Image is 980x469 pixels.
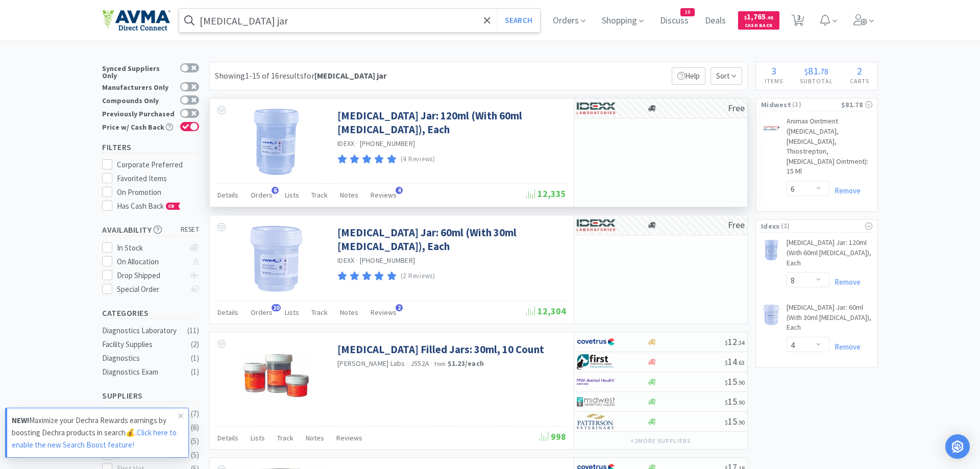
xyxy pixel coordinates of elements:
[191,352,199,364] div: ( 1 )
[285,190,299,200] span: Lists
[526,305,566,317] span: 12,304
[304,70,386,81] span: for
[102,366,185,378] div: Diagnostics Exam
[243,109,309,175] img: 1ac89e5c27f74be3b5496929c8f282bc_680704.png
[117,256,185,268] div: On Allocation
[337,359,405,368] a: [PERSON_NAME] Labs
[725,336,745,348] span: 12
[337,109,563,137] a: [MEDICAL_DATA] Jar: 120ml (With 60ml [MEDICAL_DATA]), Each
[787,303,872,337] a: [MEDICAL_DATA] Jar: 60ml (With 30ml [MEDICAL_DATA]), Each
[181,225,200,235] span: reset
[337,226,563,254] a: [MEDICAL_DATA] Jar: 60ml (With 30ml [MEDICAL_DATA]), Each
[371,308,397,317] span: Reviews
[272,187,279,194] span: 6
[787,116,872,181] a: Animax Ointment ([MEDICAL_DATA], [MEDICAL_DATA], Thiostrepton, [MEDICAL_DATA] Ointment): 15 Ml
[102,325,185,337] div: Diagnostics Laboratory
[179,9,540,32] input: Search by item, sku, manufacturer, ingredient, size...
[761,118,781,139] img: 714bb623d71e4f6b8e97d3204b3095bd_120263.jpeg
[243,342,309,409] img: 9a4fb04c16674f86ba37188d6fe3d30a_117225.jpeg
[102,82,175,91] div: Manufacturers Only
[526,188,566,200] span: 12,335
[166,203,177,209] span: CB
[371,190,397,200] span: Reviews
[761,220,780,232] span: Idexx
[396,187,403,194] span: 4
[117,159,200,171] div: Corporate Preferred
[756,76,791,86] h4: Items
[102,141,199,153] h5: Filters
[820,66,828,77] span: 78
[681,9,694,16] span: 10
[448,359,484,368] strong: $1.23 / each
[841,76,877,86] h4: Carts
[841,99,872,110] div: $81.78
[356,139,358,148] span: ·
[577,354,615,369] img: 67d67680309e4a0bb49a5ff0391dcc42_6.png
[656,16,693,26] a: Discuss10
[787,238,872,272] a: [MEDICAL_DATA] Jar: 120ml (With 60ml [MEDICAL_DATA]), Each
[191,449,199,461] div: ( 5 )
[340,190,358,200] span: Notes
[725,418,728,426] span: $
[857,64,862,77] span: 2
[102,224,199,236] h5: Availability
[243,226,309,292] img: a49505381fea4ce6a1f058569c3f975b_680727.png
[625,434,696,448] button: +2more suppliers
[102,122,175,131] div: Price w/ Cash Back
[725,396,745,407] span: 15
[725,356,745,367] span: 14
[577,394,615,409] img: 4dd14cff54a648ac9e977f0c5da9bc2e_5.png
[829,277,861,287] a: Remove
[251,190,273,200] span: Orders
[12,415,29,425] strong: NEW!
[336,433,362,442] span: Reviews
[102,10,170,31] img: e4e33dab9f054f5782a47901c742baa9_102.png
[766,14,773,21] span: . 48
[771,64,776,77] span: 3
[191,408,199,420] div: ( 7 )
[791,66,841,76] div: .
[311,190,328,200] span: Track
[102,63,175,79] div: Synced Suppliers Only
[102,109,175,117] div: Previously Purchased
[738,7,779,34] a: $1,765.48Cash Back
[737,359,745,366] span: . 63
[337,342,544,356] a: [MEDICAL_DATA] Filled Jars: 30ml, 10 Count
[191,338,199,351] div: ( 2 )
[431,359,433,368] span: ·
[102,352,185,364] div: Diagnostics
[117,283,185,295] div: Special Order
[251,433,265,442] span: Lists
[117,269,185,282] div: Drop Shipped
[701,16,730,26] a: Deals
[217,190,238,200] span: Details
[804,66,808,77] span: $
[737,339,745,347] span: . 34
[725,376,745,387] span: 15
[725,379,728,386] span: $
[340,308,358,317] span: Notes
[12,414,178,451] p: Maximize your Dechra Rewards earnings by boosting Dechra products in search💰.
[728,219,745,231] span: Free
[311,308,328,317] span: Track
[187,325,199,337] div: ( 11 )
[401,271,435,282] p: (2 Reviews)
[737,418,745,426] span: . 90
[360,256,415,265] span: [PHONE_NUMBER]
[788,17,808,27] a: 3
[672,67,705,85] p: Help
[337,256,354,265] a: IDEXX
[191,422,199,434] div: ( 6 )
[744,14,747,21] span: $
[725,359,728,366] span: $
[744,12,773,21] span: 1,765
[497,9,540,32] button: Search
[761,240,781,260] img: 18a5043ff8f7423f949d223d7570ad27_349253.png
[434,360,446,367] span: from
[117,242,185,254] div: In Stock
[401,154,435,165] p: (4 Reviews)
[829,186,861,195] a: Remove
[285,308,299,317] span: Lists
[191,435,199,448] div: ( 5 )
[791,100,841,110] span: ( 1 )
